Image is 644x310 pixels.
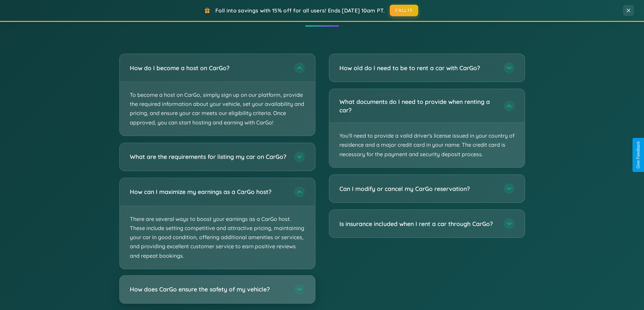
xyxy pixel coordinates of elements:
[329,123,525,167] p: You'll need to provide a valid driver's license issued in your country of residence and a major c...
[130,285,287,293] h3: How does CarGo ensure the safety of my vehicle?
[390,5,418,16] button: FALL15
[215,7,385,14] span: Fall into savings with 15% off for all users! Ends [DATE] 10am PT.
[339,185,497,193] h3: Can I modify or cancel my CarGo reservation?
[130,188,287,196] h3: How can I maximize my earnings as a CarGo host?
[120,82,315,136] p: To become a host on CarGo, simply sign up on our platform, provide the required information about...
[339,220,497,228] h3: Is insurance included when I rent a car through CarGo?
[130,152,287,161] h3: What are the requirements for listing my car on CarGo?
[130,64,287,72] h3: How do I become a host on CarGo?
[636,141,641,169] div: Give Feedback
[339,97,497,114] h3: What documents do I need to provide when renting a car?
[339,64,497,72] h3: How old do I need to be to rent a car with CarGo?
[120,206,315,269] p: There are several ways to boost your earnings as a CarGo host. These include setting competitive ...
